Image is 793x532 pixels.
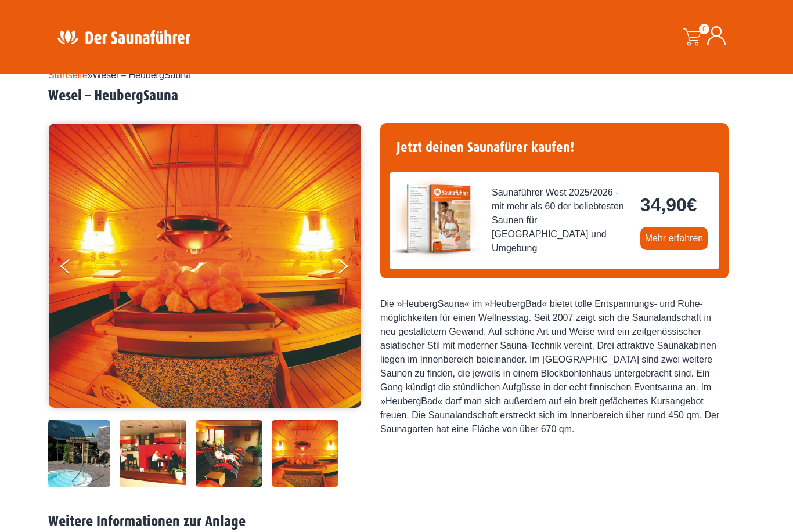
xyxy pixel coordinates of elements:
bdi: 34,90 [640,194,697,215]
span: » [48,70,191,80]
button: Previous [60,254,89,283]
span: € [687,194,697,215]
h4: Jetzt deinen Saunafürer kaufen! [390,132,719,163]
img: der-saunafuehrer-2025-west.jpg [390,172,482,265]
button: Next [336,254,365,283]
div: Die »HeubergSauna« im »HeubergBad« bietet tolle Entspannungs- und Ruhe- möglichkeiten für einen W... [380,297,729,436]
a: Mehr erfahren [640,227,708,250]
span: 0 [699,24,709,34]
a: Startseite [48,70,88,80]
h2: Wesel – HeubergSauna [48,87,745,105]
span: Saunaführer West 2025/2026 - mit mehr als 60 der beliebtesten Saunen für [GEOGRAPHIC_DATA] und Um... [492,186,631,255]
span: Wesel – HeubergSauna [93,70,192,80]
h2: Weitere Informationen zur Anlage [48,513,745,531]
